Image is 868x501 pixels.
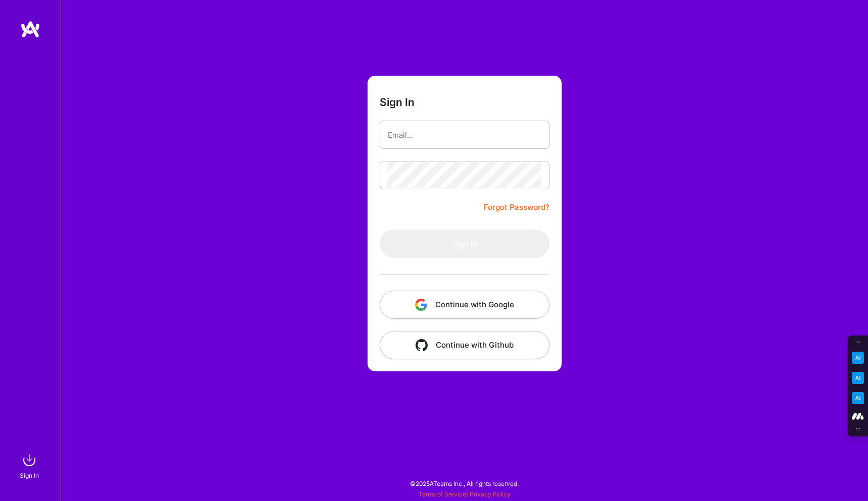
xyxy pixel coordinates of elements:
[21,450,39,481] a: sign inSign In
[419,490,466,498] a: Terms of Service
[380,230,550,258] button: Sign In
[852,352,864,364] img: Key Point Extractor icon
[19,450,39,470] img: sign in
[380,331,550,359] button: Continue with Github
[380,291,550,319] button: Continue with Google
[470,490,511,498] a: Privacy Policy
[416,339,428,351] img: icon
[415,299,427,311] img: icon
[419,490,511,498] span: |
[388,122,541,148] input: Email...
[852,392,864,404] img: Jargon Buster icon
[380,96,415,108] h3: Sign In
[484,201,550,213] a: Forgot Password?
[20,20,40,38] img: logo
[852,372,864,384] img: Email Tone Analyzer icon
[61,471,868,496] div: © 2025 ATeams Inc., All rights reserved.
[20,470,39,481] div: Sign In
